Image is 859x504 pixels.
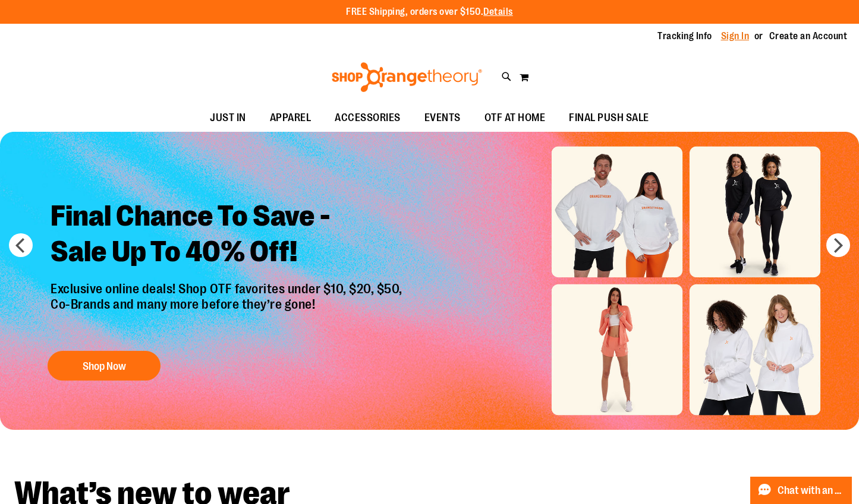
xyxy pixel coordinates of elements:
[42,189,414,281] h2: Final Chance To Save - Sale Up To 40% Off!
[9,233,33,257] button: prev
[48,351,161,381] button: Shop Now
[826,233,850,257] button: next
[778,485,845,496] span: Chat with an Expert
[483,7,513,17] a: Details
[210,104,246,131] span: JUST IN
[330,62,484,92] img: Shop Orangetheory
[721,30,750,43] a: Sign In
[335,104,401,131] span: ACCESSORIES
[769,30,848,43] a: Create an Account
[569,104,649,131] span: FINAL PUSH SALE
[270,104,311,131] span: APPAREL
[42,281,414,340] p: Exclusive online deals! Shop OTF favorites under $10, $20, $50, Co-Brands and many more before th...
[323,104,413,132] a: ACCESSORIES
[424,104,461,131] span: EVENTS
[484,104,546,131] span: OTF AT HOME
[473,104,558,132] a: OTF AT HOME
[413,104,473,132] a: EVENTS
[750,477,852,504] button: Chat with an Expert
[42,189,414,387] a: Final Chance To Save -Sale Up To 40% Off! Exclusive online deals! Shop OTF favorites under $10, $...
[657,30,712,43] a: Tracking Info
[557,104,661,132] a: FINAL PUSH SALE
[346,5,513,19] p: FREE Shipping, orders over $150.
[198,104,258,132] a: JUST IN
[258,104,323,132] a: APPAREL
